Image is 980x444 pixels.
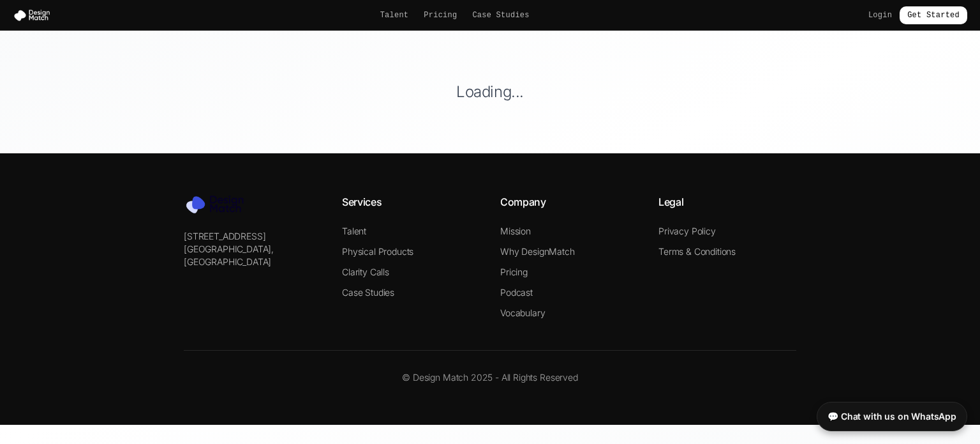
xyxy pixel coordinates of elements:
p: [STREET_ADDRESS] [184,230,322,243]
a: Talent [342,226,366,236]
a: Clarity Calls [342,266,389,277]
img: Design Match [13,9,56,22]
h4: Legal [658,194,796,210]
a: Vocabulary [500,307,545,318]
a: Podcast [500,287,533,298]
a: Login [868,10,892,20]
h4: Company [500,194,638,210]
a: Pricing [500,266,528,277]
a: Mission [500,226,531,236]
a: Pricing [424,10,457,20]
a: Physical Products [342,246,413,257]
p: [GEOGRAPHIC_DATA], [GEOGRAPHIC_DATA] [184,243,322,268]
a: Talent [380,10,409,20]
h4: Services [342,194,480,210]
a: Why DesignMatch [500,246,575,257]
a: Case Studies [472,10,529,20]
a: 💬 Chat with us on WhatsApp [817,402,967,431]
a: Case Studies [342,287,394,298]
h1: Loading... [59,82,921,102]
a: Terms & Conditions [658,246,736,257]
p: © Design Match 2025 - All Rights Reserved [184,371,796,384]
a: Privacy Policy [658,226,716,236]
a: Get Started [900,6,967,24]
img: Design Match [184,194,254,215]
